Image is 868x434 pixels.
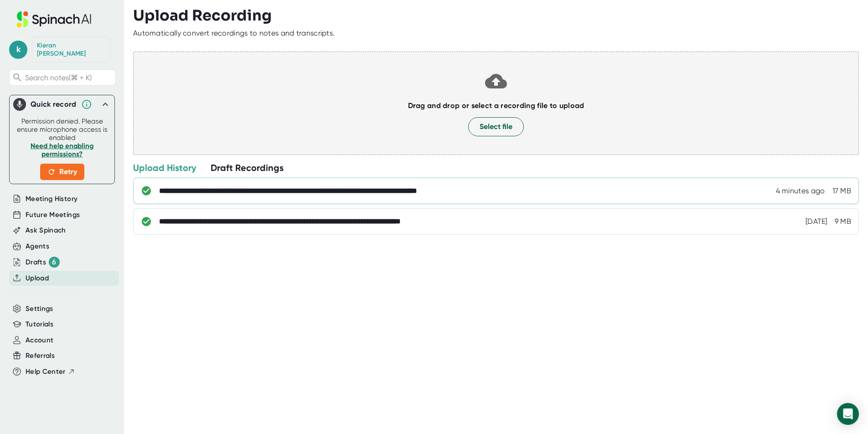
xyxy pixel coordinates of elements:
div: 6 [49,257,60,268]
b: Drag and drop or select a recording file to upload [408,101,584,110]
button: Help Center [26,367,75,377]
button: Referrals [26,351,55,361]
div: Quick record [13,95,111,114]
button: Tutorials [26,319,53,330]
span: k [9,41,27,59]
span: Select file [480,121,512,132]
span: Retry [47,166,77,177]
div: Permission denied. Please ensure microphone access is enabled [15,117,109,180]
div: 9/11/2025, 3:23:30 PM [776,186,825,196]
button: Upload [26,273,49,284]
div: Drafts [26,257,60,268]
button: Drafts 6 [26,257,60,268]
div: 9/9/2025, 3:13:16 PM [806,217,827,226]
div: 9 MB [835,217,851,226]
div: Kieran Donohue [37,41,105,57]
button: Agents [26,241,49,252]
span: Help Center [26,367,66,377]
button: Select file [468,117,524,136]
button: Settings [26,304,53,314]
button: Meeting History [26,194,77,204]
div: Draft Recordings [211,162,284,174]
div: 17 MB [832,186,852,196]
div: Upload History [133,162,196,174]
button: Future Meetings [26,210,80,220]
h3: Upload Recording [133,7,859,24]
div: Automatically convert recordings to notes and transcripts. [133,29,335,38]
div: Open Intercom Messenger [837,403,859,425]
span: Search notes (⌘ + K) [25,73,92,82]
a: Need help enabling permissions? [31,142,93,158]
button: Ask Spinach [26,225,66,236]
button: Account [26,335,53,346]
div: Quick record [31,100,77,109]
button: Retry [40,164,84,180]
